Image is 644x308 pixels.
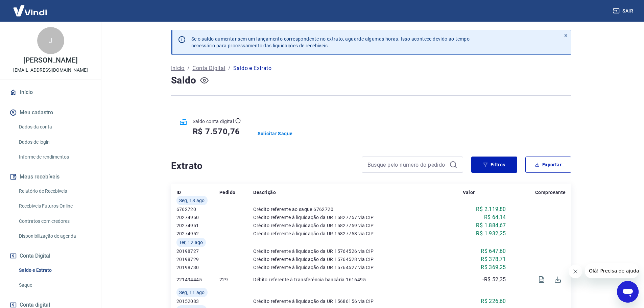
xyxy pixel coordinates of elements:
[481,263,506,271] p: R$ 369,25
[16,135,93,149] a: Dados de login
[176,230,220,237] p: 20274952
[476,230,506,238] p: R$ 1.932,25
[253,256,462,263] p: Crédito referente à liquidação da UR 15764528 via CIP
[525,157,571,173] button: Exportar
[187,64,190,72] p: /
[179,197,205,204] span: Seg, 18 ago
[16,229,93,243] a: Disponibilização de agenda
[176,276,220,283] p: 221494445
[471,157,517,173] button: Filtros
[484,213,506,221] p: R$ 64,14
[171,64,185,72] a: Início
[253,214,462,221] p: Crédito referente à liquidação da UR 15827757 via CIP
[258,130,293,137] a: Solicitar Saque
[533,271,550,288] span: Visualizar
[192,64,225,72] a: Conta Digital
[16,120,93,134] a: Dados da conta
[476,205,506,213] p: R$ 2.119,80
[193,126,240,137] h5: R$ 7.570,76
[37,27,64,54] div: J
[176,248,220,255] p: 20198727
[4,5,57,10] span: Olá! Precisa de ajuda?
[535,189,566,196] p: Comprovante
[16,214,93,228] a: Contratos com credores
[16,184,93,198] a: Relatório de Recebíveis
[16,263,93,277] a: Saldo e Extrato
[193,118,234,125] p: Saldo conta digital
[8,85,93,100] a: Início
[176,264,220,271] p: 20198730
[176,256,220,263] p: 20198729
[176,189,181,196] p: ID
[171,74,196,87] h4: Saldo
[550,271,566,288] span: Download
[253,248,462,255] p: Crédito referente à liquidação da UR 15764526 via CIP
[481,247,506,255] p: R$ 647,60
[176,222,220,229] p: 20274951
[8,105,93,120] button: Meu cadastro
[16,150,93,164] a: Informe de rendimentos
[482,276,506,284] p: -R$ 52,35
[253,222,462,229] p: Crédito referente à liquidação da UR 15827759 via CIP
[8,248,93,263] button: Conta Digital
[8,169,93,184] button: Meus recebíveis
[367,160,447,170] input: Busque pelo número do pedido
[463,189,475,196] p: Valor
[176,214,220,221] p: 20274950
[233,64,271,72] p: Saldo e Extrato
[253,206,462,213] p: Crédito referente ao saque 6762720
[13,67,88,74] p: [EMAIL_ADDRESS][DOMAIN_NAME]
[253,276,462,283] p: Débito referente à transferência bancária 1616495
[179,289,205,296] span: Seg, 11 ago
[253,230,462,237] p: Crédito referente à liquidação da UR 15827758 via CIP
[219,189,235,196] p: Pedido
[8,0,52,21] img: Vindi
[171,159,354,173] h4: Extrato
[481,255,506,263] p: R$ 378,71
[228,64,231,72] p: /
[191,35,470,49] p: Se o saldo aumentar sem um lançamento correspondente no extrato, aguarde algumas horas. Isso acon...
[569,265,582,278] iframe: Fechar mensagem
[253,264,462,271] p: Crédito referente à liquidação da UR 15764527 via CIP
[16,199,93,213] a: Recebíveis Futuros Online
[476,221,506,230] p: R$ 1.884,67
[253,189,276,196] p: Descrição
[585,263,639,278] iframe: Mensagem da empresa
[612,5,636,17] button: Sair
[179,239,203,246] span: Ter, 12 ago
[176,206,220,213] p: 6762720
[23,57,77,64] p: [PERSON_NAME]
[481,297,506,305] p: R$ 226,60
[16,278,93,292] a: Saque
[253,298,462,305] p: Crédito referente à liquidação da UR 15686156 via CIP
[617,281,639,303] iframe: Botão para abrir a janela de mensagens
[219,276,253,283] p: 229
[176,298,220,305] p: 20152083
